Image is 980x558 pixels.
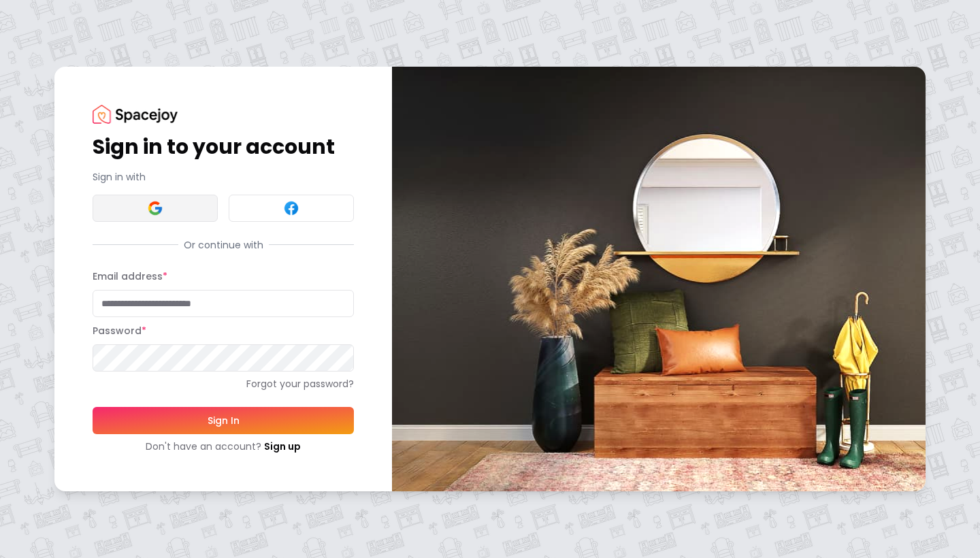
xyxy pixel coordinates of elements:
[93,170,354,184] p: Sign in with
[93,324,146,338] label: Password
[283,200,299,216] img: Facebook signin
[93,135,354,159] h1: Sign in to your account
[264,440,301,453] a: Sign up
[93,440,354,453] div: Don't have an account?
[392,67,926,491] img: banner
[93,407,354,434] button: Sign In
[147,200,163,216] img: Google signin
[93,105,178,123] img: Spacejoy Logo
[93,269,167,283] label: Email address
[178,238,269,252] span: Or continue with
[93,377,354,391] a: Forgot your password?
